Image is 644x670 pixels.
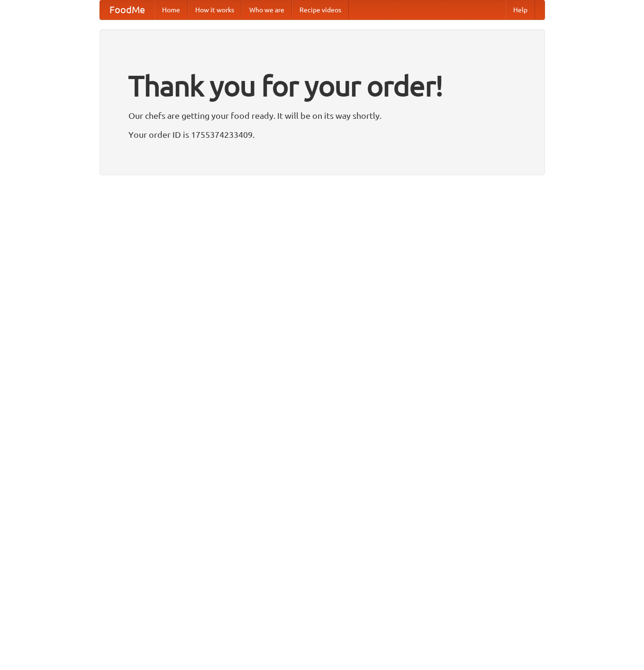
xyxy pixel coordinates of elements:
a: Recipe videos [292,0,349,19]
a: Help [506,0,535,19]
p: Our chefs are getting your food ready. It will be on its way shortly. [128,108,516,123]
a: FoodMe [100,0,154,19]
a: Who we are [242,0,292,19]
a: Home [154,0,188,19]
p: Your order ID is 1755374233409. [128,127,516,142]
h1: Thank you for your order! [128,63,516,108]
a: How it works [188,0,242,19]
